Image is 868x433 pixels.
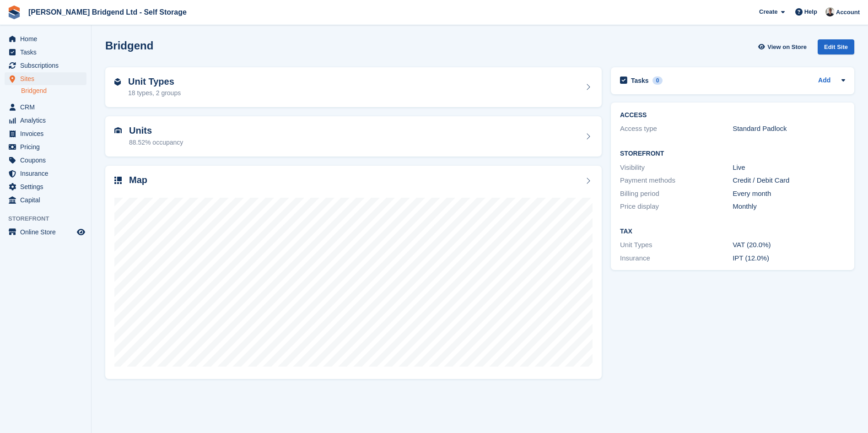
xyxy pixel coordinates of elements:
[105,67,602,108] a: Unit Types 18 types, 2 groups
[733,253,845,264] div: IPT (12.0%)
[105,39,153,52] h2: Bridgend
[20,141,75,153] span: Pricing
[620,253,733,264] div: Insurance
[733,124,845,134] div: Standard Padlock
[20,101,75,114] span: CRM
[825,7,835,16] img: Rhys Jones
[129,175,147,185] h2: Map
[5,167,86,180] a: menu
[5,226,86,238] a: menu
[733,201,845,212] div: Monthly
[5,59,86,72] a: menu
[5,194,86,206] a: menu
[105,116,602,157] a: Units 88.52% occupancy
[20,46,75,59] span: Tasks
[620,150,845,157] h2: Storefront
[114,78,121,86] img: unit-type-icn-2b2737a686de81e16bb02015468b77c625bbabd49415b5ef34ead5e3b44a266d.svg
[128,88,181,98] div: 18 types, 2 groups
[5,141,86,153] a: menu
[20,59,75,72] span: Subscriptions
[620,175,733,186] div: Payment methods
[20,32,75,45] span: Home
[620,124,733,134] div: Access type
[620,189,733,199] div: Billing period
[5,180,86,193] a: menu
[20,72,75,85] span: Sites
[5,101,86,114] a: menu
[620,240,733,250] div: Unit Types
[767,43,807,52] span: View on Store
[836,8,860,17] span: Account
[128,76,181,87] h2: Unit Types
[20,180,75,193] span: Settings
[733,175,845,186] div: Credit / Debit Card
[631,76,649,85] h2: Tasks
[105,166,602,379] a: Map
[75,227,86,238] a: Preview store
[733,189,845,199] div: Every month
[818,39,854,54] div: Edit Site
[620,228,845,235] h2: Tax
[5,127,86,140] a: menu
[114,177,122,184] img: map-icn-33ee37083ee616e46c38cad1a60f524a97daa1e2b2c8c0bc3eb3415660979fc1.svg
[5,72,86,85] a: menu
[620,112,845,119] h2: ACCESS
[8,214,91,223] span: Storefront
[20,114,75,127] span: Analytics
[818,76,830,86] a: Add
[20,226,75,238] span: Online Store
[129,138,183,147] div: 88.52% occupancy
[652,76,663,85] div: 0
[114,127,122,134] img: unit-icn-7be61d7bf1b0ce9d3e12c5938cc71ed9869f7b940bace4675aadf7bd6d80202e.svg
[5,46,86,59] a: menu
[129,125,183,136] h2: Units
[21,87,86,95] a: Bridgend
[620,162,733,173] div: Visibility
[620,201,733,212] div: Price display
[20,154,75,167] span: Coupons
[733,162,845,173] div: Live
[5,114,86,127] a: menu
[733,240,845,250] div: VAT (20.0%)
[5,154,86,167] a: menu
[5,32,86,45] a: menu
[7,5,21,19] img: stora-icon-8386f47178a22dfd0bd8f6a31ec36ba5ce8667c1dd55bd0f319d3a0aa187defe.svg
[757,39,810,54] a: View on Store
[804,7,817,16] span: Help
[20,167,75,180] span: Insurance
[25,5,190,20] a: [PERSON_NAME] Bridgend Ltd - Self Storage
[20,127,75,140] span: Invoices
[20,194,75,206] span: Capital
[759,7,777,16] span: Create
[818,39,854,58] a: Edit Site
